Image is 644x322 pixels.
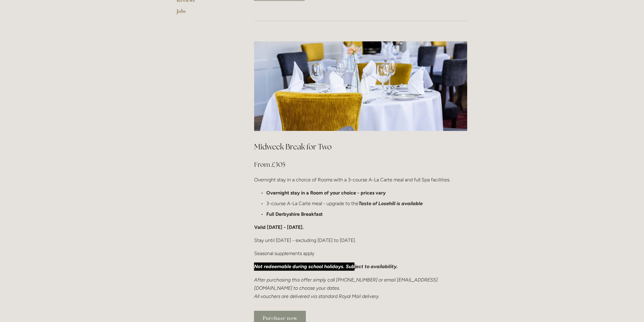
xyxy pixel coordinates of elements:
[254,250,467,258] p: Seasonal supplements apply
[254,264,398,270] em: Not redeemable during school holidays. Subject to availability.
[266,199,467,208] p: 3-course A-La Carte meal - upgrade to the
[266,190,386,196] strong: Overnight stay in a Room of your choice - prices vary
[254,277,438,299] em: After purchasing this offer simply call [PHONE_NUMBER] or email [EMAIL_ADDRESS][DOMAIN_NAME] to c...
[254,142,467,152] h2: Midweek Break for Two
[254,225,304,230] strong: Valid [DATE] - [DATE].
[266,212,323,217] strong: Full Derbyshire Breakfast
[254,159,467,171] h3: From £305
[359,201,423,206] em: Taste of Losehill is available
[254,41,467,131] img: 190325_losehillhousehotel_015.jpg
[254,236,467,245] p: Stay until [DATE] - excluding [DATE] to [DATE].
[254,176,467,184] p: Overnight stay in a choice of Rooms with a 3-course A-La Carte meal and full Spa facilities.
[177,8,235,19] a: Jobs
